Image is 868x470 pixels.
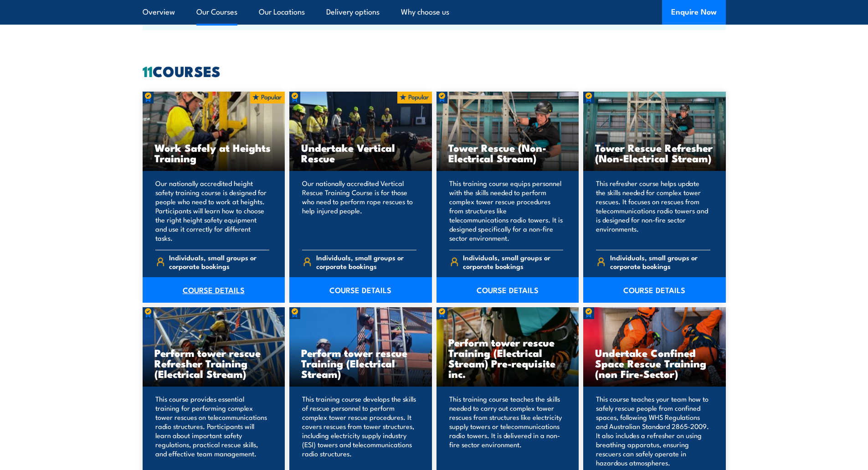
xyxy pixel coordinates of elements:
[583,277,726,303] a: COURSE DETAILS
[154,142,273,163] h3: Work Safely at Heights Training
[595,347,714,379] h3: Undertake Confined Space Rescue Training (non Fire-Sector)
[316,253,416,270] span: Individuals, small groups or corporate bookings
[463,253,563,270] span: Individuals, small groups or corporate bookings
[437,277,579,303] a: COURSE DETAILS
[449,179,564,243] p: This training course equips personnel with the skills needed to perform complex tower rescue proc...
[301,142,420,163] h3: Undertake Vertical Rescue
[449,394,564,467] p: This training course teaches the skills needed to carry out complex tower rescues from structures...
[596,179,710,243] p: This refresher course helps update the skills needed for complex tower rescues. It focuses on res...
[143,59,153,82] strong: 11
[301,347,420,379] h3: Perform tower rescue Training (Electrical Stream)
[448,142,567,163] h3: Tower Rescue (Non-Electrical Stream)
[596,394,710,467] p: This course teaches your team how to safely rescue people from confined spaces, following WHS Reg...
[155,394,270,467] p: This course provides essential training for performing complex tower rescues on telecommunication...
[302,394,416,467] p: This training course develops the skills of rescue personnel to perform complex tower rescue proc...
[595,142,714,163] h3: Tower Rescue Refresher (Non-Electrical Stream)
[155,179,270,243] p: Our nationally accredited height safety training course is designed for people who need to work a...
[143,277,285,303] a: COURSE DETAILS
[289,277,432,303] a: COURSE DETAILS
[154,347,273,379] h3: Perform tower rescue Refresher Training (Electrical Stream)
[143,64,726,77] h2: COURSES
[302,179,416,243] p: Our nationally accredited Vertical Rescue Training Course is for those who need to perform rope r...
[448,337,567,379] h3: Perform tower rescue Training (Electrical Stream) Pre-requisite inc.
[169,253,269,270] span: Individuals, small groups or corporate bookings
[610,253,710,270] span: Individuals, small groups or corporate bookings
